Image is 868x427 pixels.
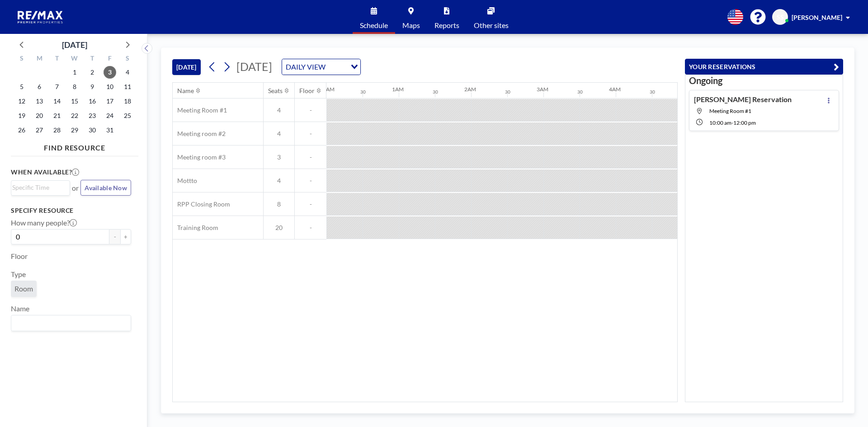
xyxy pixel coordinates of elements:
div: M [31,53,48,65]
div: 30 [360,89,366,95]
span: or [72,183,79,192]
span: Schedule [360,22,388,29]
div: 30 [433,89,438,95]
span: Friday, October 17, 2025 [104,95,116,108]
span: Other sites [474,22,509,29]
span: - [295,200,326,208]
span: Saturday, October 11, 2025 [121,80,134,93]
span: Friday, October 24, 2025 [104,109,116,122]
span: 10:00 AM [709,119,731,126]
span: Thursday, October 23, 2025 [86,109,99,122]
span: Saturday, October 25, 2025 [121,109,134,122]
div: 2AM [464,86,476,93]
span: - [295,177,326,185]
span: Thursday, October 30, 2025 [86,124,99,136]
button: Available Now [80,180,131,196]
span: 20 [264,224,294,232]
span: Monday, October 20, 2025 [33,109,46,122]
div: T [83,53,101,65]
button: [DATE] [172,59,201,75]
button: - [109,229,120,244]
span: Thursday, October 9, 2025 [86,80,99,93]
span: Friday, October 3, 2025 [104,66,116,79]
div: 30 [505,89,510,95]
span: Tuesday, October 21, 2025 [51,109,63,122]
div: Search for option [11,181,70,194]
h3: Specify resource [11,206,131,215]
span: Tuesday, October 14, 2025 [51,95,63,108]
div: T [48,53,66,65]
span: Meeting room #2 [173,130,226,138]
span: 4 [264,130,294,138]
span: Friday, October 31, 2025 [104,124,116,136]
span: RPP Closing Room [173,200,230,208]
span: Wednesday, October 1, 2025 [68,66,81,79]
span: Tuesday, October 7, 2025 [51,80,63,93]
label: Floor [11,252,28,261]
span: Meeting Room #1 [173,106,227,114]
span: [DATE] [236,60,272,73]
span: SS [777,13,784,21]
button: + [120,229,131,244]
span: Monday, October 6, 2025 [33,80,46,93]
div: 3AM [537,86,548,93]
span: Training Room [173,224,218,232]
span: - [295,224,326,232]
button: YOUR RESERVATIONS [685,59,843,75]
div: Search for option [282,59,360,75]
span: Wednesday, October 8, 2025 [68,80,81,93]
span: Available Now [85,184,127,192]
span: - [731,119,733,126]
div: 30 [577,89,583,95]
span: DAILY VIEW [284,61,327,73]
div: F [101,53,118,65]
div: 4AM [609,86,621,93]
h4: [PERSON_NAME] Reservation [694,95,792,104]
input: Search for option [328,61,345,73]
span: Room [14,284,33,293]
span: 12:00 PM [733,119,756,126]
span: Meeting room #3 [173,153,226,161]
label: How many people? [11,218,77,227]
span: Reports [434,22,459,29]
span: Wednesday, October 15, 2025 [68,95,81,108]
span: Wednesday, October 22, 2025 [68,109,81,122]
span: - [295,106,326,114]
div: Name [177,87,194,95]
span: - [295,130,326,138]
span: Mottto [173,177,197,185]
span: Sunday, October 26, 2025 [15,124,28,136]
span: Friday, October 10, 2025 [104,80,116,93]
label: Name [11,304,29,313]
div: S [13,53,31,65]
div: Search for option [11,315,131,331]
input: Search for option [12,317,126,329]
span: Monday, October 13, 2025 [33,95,46,108]
span: [PERSON_NAME] [792,14,842,21]
span: Thursday, October 2, 2025 [86,66,99,79]
span: Meeting Room #1 [709,108,751,114]
div: 30 [650,89,655,95]
span: Tuesday, October 28, 2025 [51,124,63,136]
span: Sunday, October 19, 2025 [15,109,28,122]
div: Floor [299,87,315,95]
div: [DATE] [62,38,87,51]
span: Sunday, October 12, 2025 [15,95,28,108]
span: Wednesday, October 29, 2025 [68,124,81,136]
div: Seats [268,87,283,95]
div: W [66,53,84,65]
span: Thursday, October 16, 2025 [86,95,99,108]
input: Search for option [12,183,65,192]
span: 4 [264,106,294,114]
div: 1AM [392,86,404,93]
span: Sunday, October 5, 2025 [15,80,28,93]
div: S [118,53,136,65]
span: 3 [264,153,294,161]
span: Saturday, October 18, 2025 [121,95,134,108]
h3: Ongoing [689,75,839,86]
span: - [295,153,326,161]
span: 8 [264,200,294,208]
span: Saturday, October 4, 2025 [121,66,134,79]
img: organization-logo [14,8,67,26]
h4: FIND RESOURCE [11,140,138,152]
